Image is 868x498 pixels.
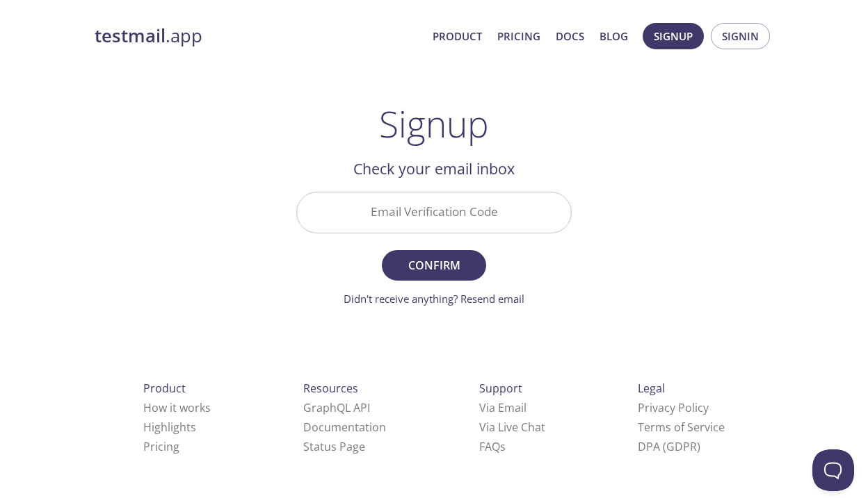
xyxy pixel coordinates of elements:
button: Signup [643,23,704,49]
a: Via Live Chat [479,420,545,435]
a: testmail.app [95,24,421,48]
span: Support [479,381,522,396]
a: Highlights [143,420,196,435]
a: Terms of Service [638,420,725,435]
a: Pricing [497,27,540,45]
h2: Check your email inbox [296,157,572,181]
iframe: Help Scout Beacon - Open [812,449,854,491]
span: Resources [303,381,358,396]
a: DPA (GDPR) [638,439,700,454]
a: Docs [556,27,584,45]
a: Documentation [303,420,386,435]
span: s [500,439,506,454]
a: Privacy Policy [638,400,709,415]
button: Confirm [382,250,486,281]
a: Didn't receive anything? Resend email [344,292,524,306]
span: Signup [654,27,693,45]
button: Signin [711,23,770,49]
a: GraphQL API [303,400,370,415]
a: FAQ [479,439,506,454]
span: Product [143,381,186,396]
h1: Signup [379,103,489,144]
a: Product [433,27,482,45]
span: Confirm [397,256,471,275]
a: Status Page [303,439,365,454]
span: Signin [722,27,759,45]
a: Pricing [143,439,179,454]
a: Blog [600,27,628,45]
a: Via Email [479,400,527,415]
span: Legal [638,381,665,396]
a: How it works [143,400,211,415]
strong: testmail [95,24,166,48]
